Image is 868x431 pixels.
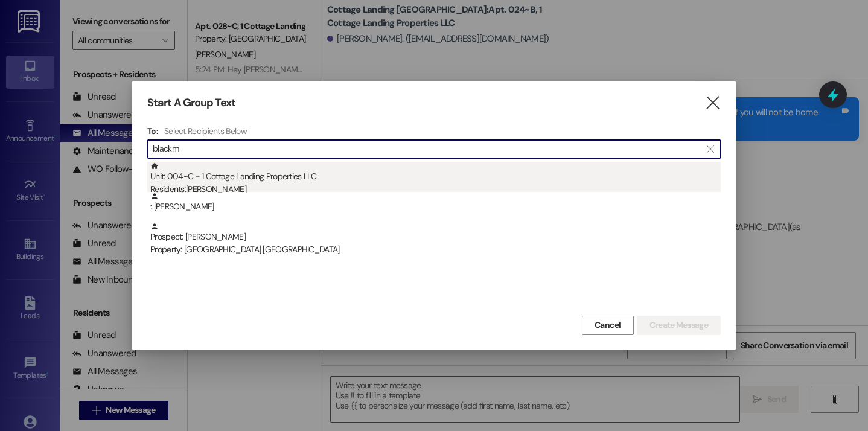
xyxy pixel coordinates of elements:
input: Search for any contact or apartment [153,141,701,158]
h3: Start A Group Text [147,96,235,110]
i:  [707,144,713,154]
button: Cancel [582,316,634,335]
div: Unit: 004~C - 1 Cottage Landing Properties LLC [150,162,721,196]
button: Clear text [701,140,720,158]
div: Residents: [PERSON_NAME] [150,183,721,196]
h3: To: [147,126,158,136]
div: Prospect: [PERSON_NAME] [150,222,721,257]
button: Create Message [637,316,721,335]
i:  [704,97,721,109]
div: : [PERSON_NAME] [150,192,721,213]
span: Cancel [595,319,621,331]
h4: Select Recipients Below [164,126,247,136]
div: Prospect: [PERSON_NAME]Property: [GEOGRAPHIC_DATA] [GEOGRAPHIC_DATA] [147,222,721,252]
span: Create Message [649,319,708,331]
div: : [PERSON_NAME] [147,192,721,222]
div: Property: [GEOGRAPHIC_DATA] [GEOGRAPHIC_DATA] [150,243,721,256]
div: Unit: 004~C - 1 Cottage Landing Properties LLCResidents:[PERSON_NAME] [147,162,721,192]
